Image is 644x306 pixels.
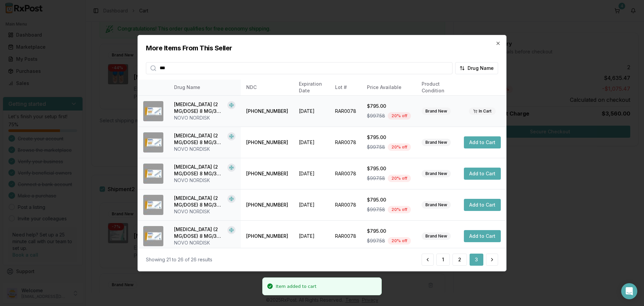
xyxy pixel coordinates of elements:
[293,79,330,95] th: Expiration Date
[330,79,362,95] th: Lot #
[388,237,411,245] div: 20 % off
[174,208,235,215] div: NOVO NORDISK
[469,107,496,115] div: In Cart
[464,199,501,211] button: Add to Cart
[146,43,498,52] h2: More Items From This Seller
[143,101,163,121] img: Ozempic (2 MG/DOSE) 8 MG/3ML SOPN
[468,64,494,71] span: Drug Name
[143,164,163,184] img: Ozempic (2 MG/DOSE) 8 MG/3ML SOPN
[174,164,225,177] div: [MEDICAL_DATA] (2 MG/DOSE) 8 MG/3ML SOPN
[174,132,225,146] div: [MEDICAL_DATA] (2 MG/DOSE) 8 MG/3ML SOPN
[436,254,450,266] button: 1
[422,107,451,115] div: Brand New
[367,237,385,244] span: $997.58
[367,206,385,213] span: $997.58
[293,127,330,158] td: [DATE]
[241,158,293,189] td: [PHONE_NUMBER]
[452,254,467,266] button: 2
[367,144,385,150] span: $997.58
[367,228,411,234] div: $795.00
[422,170,451,177] div: Brand New
[174,177,235,184] div: NOVO NORDISK
[388,206,411,213] div: 20 % off
[330,95,362,127] td: RAR0078
[470,254,483,266] button: 3
[293,95,330,127] td: [DATE]
[464,230,501,242] button: Add to Cart
[367,165,411,172] div: $795.00
[422,201,451,209] div: Brand New
[146,256,212,263] div: Showing 21 to 26 of 26 results
[422,139,451,146] div: Brand New
[174,239,235,246] div: NOVO NORDISK
[388,175,411,182] div: 20 % off
[169,79,241,95] th: Drug Name
[241,79,293,95] th: NDC
[464,168,501,180] button: Add to Cart
[241,95,293,127] td: [PHONE_NUMBER]
[293,158,330,189] td: [DATE]
[241,127,293,158] td: [PHONE_NUMBER]
[367,175,385,182] span: $997.58
[143,195,163,215] img: Ozempic (2 MG/DOSE) 8 MG/3ML SOPN
[367,103,411,110] div: $795.00
[464,136,501,148] button: Add to Cart
[455,62,498,74] button: Drug Name
[293,189,330,220] td: [DATE]
[367,113,385,119] span: $997.58
[174,115,235,121] div: NOVO NORDISK
[174,101,225,115] div: [MEDICAL_DATA] (2 MG/DOSE) 8 MG/3ML SOPN
[241,189,293,220] td: [PHONE_NUMBER]
[143,226,163,246] img: Ozempic (2 MG/DOSE) 8 MG/3ML SOPN
[388,143,411,151] div: 20 % off
[330,158,362,189] td: RAR0078
[293,220,330,252] td: [DATE]
[416,79,459,95] th: Product Condition
[330,127,362,158] td: RAR0078
[174,226,225,239] div: [MEDICAL_DATA] (2 MG/DOSE) 8 MG/3ML SOPN
[367,196,411,203] div: $795.00
[388,112,411,120] div: 20 % off
[241,220,293,252] td: [PHONE_NUMBER]
[330,220,362,252] td: RAR0078
[367,134,411,141] div: $795.00
[330,189,362,220] td: RAR0078
[422,232,451,240] div: Brand New
[174,195,225,208] div: [MEDICAL_DATA] (2 MG/DOSE) 8 MG/3ML SOPN
[174,146,235,152] div: NOVO NORDISK
[362,79,416,95] th: Price Available
[143,132,163,152] img: Ozempic (2 MG/DOSE) 8 MG/3ML SOPN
